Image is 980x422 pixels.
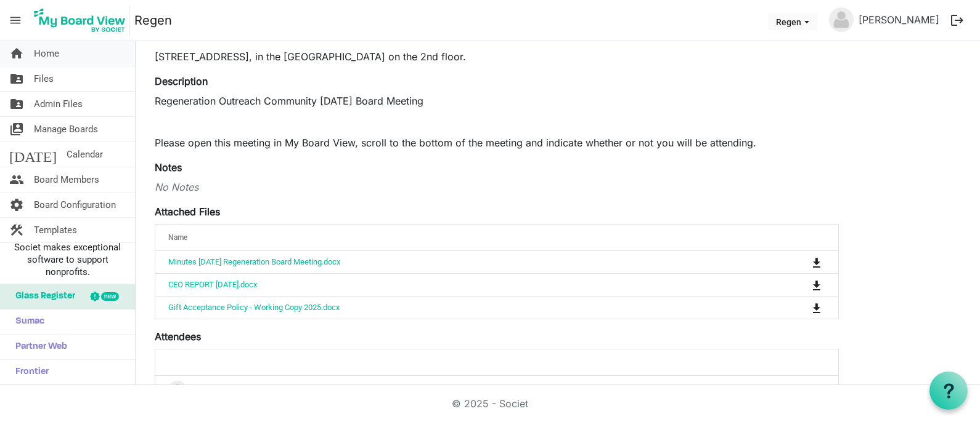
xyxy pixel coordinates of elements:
span: Frontier [9,360,49,384]
button: Download [808,276,825,293]
span: Templates [34,218,77,242]
span: construction [9,218,24,242]
span: folder_shared [9,92,24,116]
span: switch_account [9,117,24,141]
button: logout [944,7,970,33]
span: Name [168,233,187,242]
div: [STREET_ADDRESS], in the [GEOGRAPHIC_DATA] on the 2nd floor. [155,49,839,64]
p: Please open this meeting in My Board View, scroll to the bottom of the meeting and indicate wheth... [155,135,839,150]
p: Regeneration Outreach Community [DATE] Board Meeting [155,94,839,108]
span: [DATE] [9,142,57,167]
a: My Board View Logo [30,5,134,36]
a: Minutes [DATE] Regeneration Board Meeting.docx [168,257,340,266]
span: home [9,41,24,66]
button: Download [808,299,825,316]
span: Admin Files [34,92,83,116]
td: is Command column column header [761,273,838,296]
span: Partner Web [9,335,67,359]
span: people [9,167,24,192]
td: is Command column column header [761,251,838,273]
a: CEO REPORT [DATE].docx [168,280,257,289]
a: © 2025 - Societ [452,397,528,410]
td: checkAmanda Carrol is template cell column header [155,376,838,404]
td: CEO REPORT September 16, 2025.docx is template cell column header Name [155,273,761,296]
label: Attached Files [155,204,220,219]
label: Notes [155,160,182,175]
span: Home [34,41,59,66]
span: Files [34,66,54,91]
td: Minutes 2025-07-28 Regeneration Board Meeting.docx is template cell column header Name [155,251,761,273]
span: menu [4,9,27,32]
td: Gift Acceptance Policy - Working Copy 2025.docx is template cell column header Name [155,296,761,319]
span: Glass Register [9,284,75,309]
img: no-profile-picture.svg [168,381,187,399]
button: Regen dropdownbutton [768,13,817,30]
a: [PERSON_NAME] [854,7,944,32]
img: no-profile-picture.svg [829,7,854,32]
span: Manage Boards [34,117,98,141]
span: Sumac [9,309,44,334]
span: Board Members [34,167,99,192]
label: Attendees [155,329,201,344]
img: My Board View Logo [30,5,129,36]
button: Download [808,253,825,271]
div: [PERSON_NAME] [168,381,825,399]
div: No Notes [155,180,839,194]
span: Calendar [67,142,103,167]
a: Regen [134,8,172,33]
a: Gift Acceptance Policy - Working Copy 2025.docx [168,303,340,312]
div: new [101,292,119,301]
span: settings [9,193,24,217]
span: folder_shared [9,66,24,91]
label: Description [155,74,208,89]
span: Societ makes exceptional software to support nonprofits. [6,241,129,278]
td: is Command column column header [761,296,838,319]
span: Board Configuration [34,193,116,217]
